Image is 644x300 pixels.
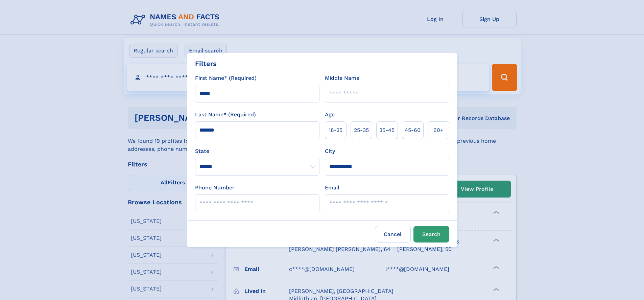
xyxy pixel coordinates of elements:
span: 60+ [433,126,444,134]
label: City [325,147,335,155]
label: Phone Number [195,184,235,192]
label: Last Name* (Required) [195,111,256,119]
span: 45‑60 [405,126,421,134]
span: 25‑35 [354,126,369,134]
label: State [195,147,319,155]
span: 18‑25 [329,126,342,134]
label: Age [325,111,335,119]
label: Email [325,184,339,192]
label: Middle Name [325,74,359,82]
div: Filters [195,59,217,69]
button: Search [413,226,449,243]
span: 35‑45 [379,126,395,134]
label: First Name* (Required) [195,74,257,82]
label: Cancel [375,226,411,243]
